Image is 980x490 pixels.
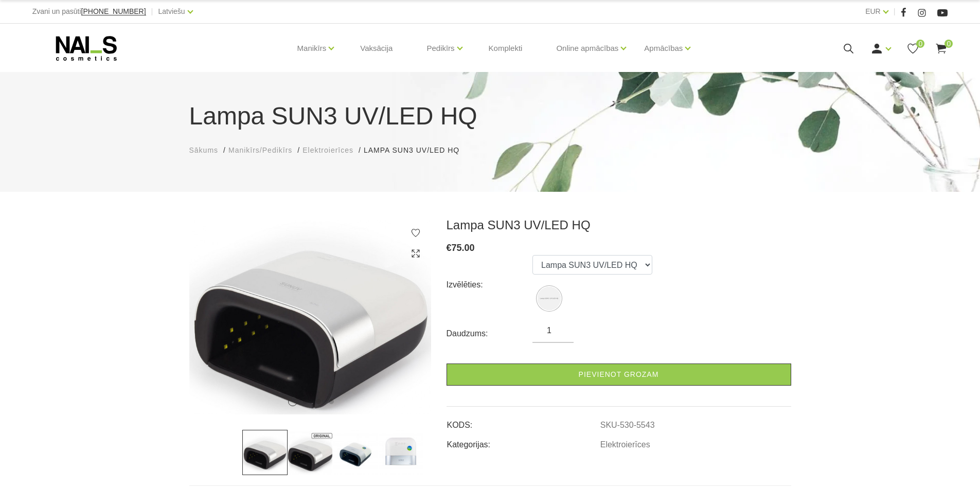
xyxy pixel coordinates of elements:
[303,399,308,404] button: 2 of 4
[297,28,327,69] a: Manikīrs
[906,42,919,55] a: 0
[228,145,292,156] a: Manikīrs/Pedikīrs
[865,5,881,17] a: EUR
[32,5,146,18] div: Zvani un pasūti
[302,145,353,156] a: Elektroierīces
[447,412,600,431] td: KODS:
[352,24,401,73] a: Vaksācija
[447,243,452,253] span: €
[426,28,454,69] a: Pedikīrs
[364,145,470,156] li: Lampa SUN3 UV/LED HQ
[452,243,475,253] span: 75.00
[894,5,896,18] span: |
[189,146,219,154] span: Sākums
[447,431,600,451] td: Kategorijas:
[189,145,219,156] a: Sākums
[378,430,423,475] img: ...
[316,399,321,404] button: 3 of 4
[158,5,185,17] a: Latviešu
[447,217,791,233] h3: Lampa SUN3 UV/LED HQ
[333,430,378,475] img: ...
[288,430,333,475] img: ...
[447,364,791,386] a: Pievienot grozam
[935,42,948,55] a: 0
[447,277,533,293] div: Izvēlēties:
[242,430,288,475] img: ...
[288,397,297,406] button: 1 of 4
[538,287,561,310] img: Lampa SUN3 UV/LED HQ
[600,421,655,430] a: SKU-530-5543
[81,7,146,15] span: [PHONE_NUMBER]
[81,8,146,15] a: [PHONE_NUMBER]
[644,28,683,69] a: Apmācības
[189,217,431,414] img: ...
[329,399,334,404] button: 4 of 4
[556,28,618,69] a: Online apmācības
[480,24,531,73] a: Komplekti
[302,146,353,154] span: Elektroierīces
[189,98,791,135] h1: Lampa SUN3 UV/LED HQ
[447,325,533,342] div: Daudzums:
[916,40,924,48] span: 0
[600,440,650,449] a: Elektroierīces
[151,5,153,18] span: |
[228,146,292,154] span: Manikīrs/Pedikīrs
[945,40,953,48] span: 0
